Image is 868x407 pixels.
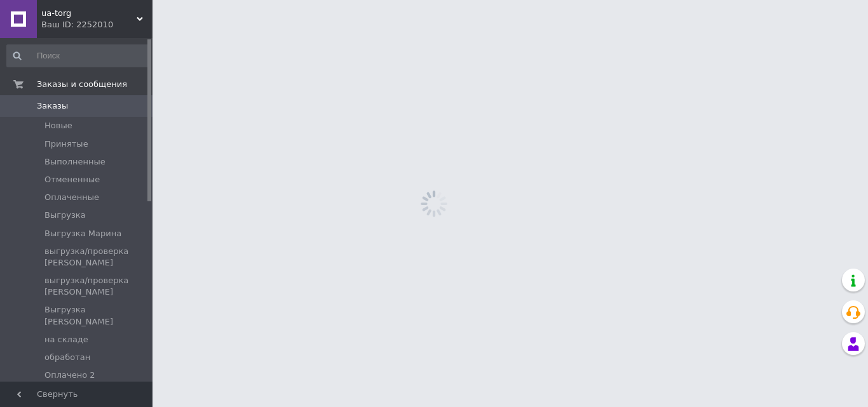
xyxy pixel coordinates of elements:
[44,228,121,239] span: Выгрузка Марина
[44,156,105,168] span: Выполненные
[44,334,88,345] span: на складе
[6,44,150,67] input: Поиск
[44,370,95,381] span: Оплачено 2
[44,304,149,327] span: Выгрузка [PERSON_NAME]
[41,19,153,30] div: Ваш ID: 2252010
[44,246,149,269] span: выгрузка/проверка [PERSON_NAME]
[37,79,127,90] span: Заказы и сообщения
[44,352,90,363] span: обработан
[44,275,149,298] span: выгрузка/проверка [PERSON_NAME]
[44,138,88,150] span: Принятые
[44,210,86,221] span: Выгрузка
[41,8,137,19] span: ua-torg
[44,120,72,131] span: Новые
[44,192,99,203] span: Оплаченные
[44,174,100,185] span: Отмененные
[37,100,68,112] span: Заказы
